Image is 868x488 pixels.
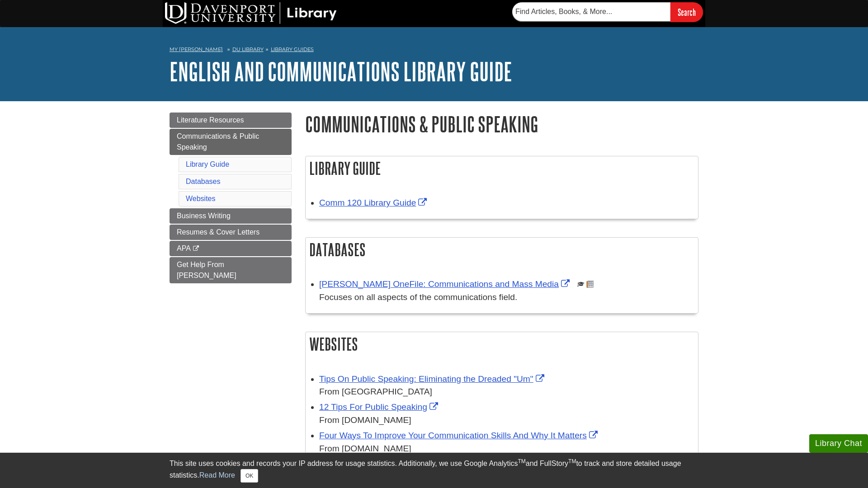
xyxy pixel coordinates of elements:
button: Library Chat [809,434,868,453]
img: Newspapers [586,281,594,288]
span: Literature Resources [177,116,244,124]
sup: TM [568,458,576,465]
a: DU Library [232,46,264,52]
span: Business Writing [177,212,231,220]
a: Read More [199,471,235,479]
a: Databases [186,178,221,185]
a: Communications & Public Speaking [170,129,292,155]
a: Link opens in new window [319,198,429,207]
a: Literature Resources [170,113,292,128]
nav: breadcrumb [170,43,698,58]
input: Find Articles, Books, & More... [512,2,670,21]
span: Get Help From [PERSON_NAME] [177,261,236,279]
img: DU Library [165,2,337,24]
div: Guide Page Menu [170,113,292,283]
a: Business Writing [170,208,292,224]
div: From [GEOGRAPHIC_DATA] [319,385,693,399]
a: APA [170,241,292,256]
button: Close [241,469,258,483]
a: Link opens in new window [319,431,600,440]
input: Search [670,2,703,22]
a: My [PERSON_NAME] [170,46,223,53]
span: APA [177,244,190,252]
p: Focuses on all aspects of the communications field. [319,291,693,304]
span: Communications & Public Speaking [177,132,259,151]
div: From [DOMAIN_NAME] [319,442,693,455]
h2: Websites [306,332,698,356]
a: Websites [186,195,216,202]
div: This site uses cookies and records your IP address for usage statistics. Additionally, we use Goo... [170,458,698,483]
h1: Communications & Public Speaking [305,113,698,136]
h2: Library Guide [306,156,698,180]
a: Link opens in new window [319,374,547,384]
a: Link opens in new window [319,402,440,412]
a: Library Guide [186,160,229,168]
h2: Databases [306,238,698,262]
a: Get Help From [PERSON_NAME] [170,257,292,283]
a: Link opens in new window [319,279,572,289]
div: From [DOMAIN_NAME] [319,414,693,427]
a: Library Guides [271,46,314,52]
i: This link opens in a new window [192,246,200,252]
a: English and Communications Library Guide [170,57,512,85]
form: Searches DU Library's articles, books, and more [512,2,703,22]
sup: TM [518,458,525,465]
span: Resumes & Cover Letters [177,228,259,236]
a: Resumes & Cover Letters [170,225,292,240]
img: Scholarly or Peer Reviewed [577,281,585,288]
